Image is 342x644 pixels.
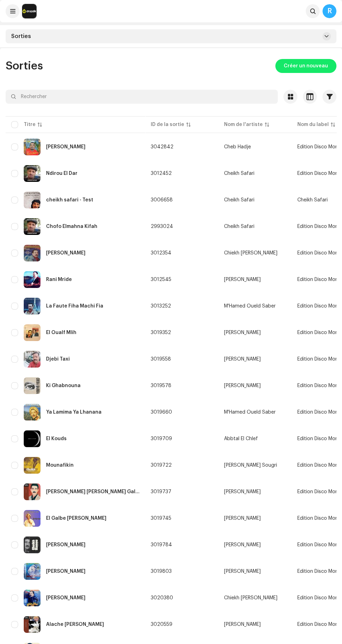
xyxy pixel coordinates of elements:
[151,463,172,468] span: 3019722
[224,463,277,468] div: [PERSON_NAME] Sougri
[224,277,261,282] div: [PERSON_NAME]
[24,377,40,394] img: 5c5e000c-a3e3-4a4e-833f-beada82e8f15
[151,145,173,149] span: 3042842
[46,463,74,468] div: Mounafikin
[224,436,286,441] span: Abbtal El Chlef
[24,536,40,553] img: cc4e8228-cfa9-44ed-b168-285b8a494f3c
[297,121,329,128] div: Nom du label
[224,251,277,256] div: Chiekh [PERSON_NAME]
[151,383,171,388] span: 3019578
[224,489,261,494] div: [PERSON_NAME]
[24,351,40,368] img: 911f31db-a857-4df8-aba4-19183e152ac1
[151,277,171,282] span: 3012545
[224,436,258,441] div: Abbtal El Chlef
[224,121,263,128] div: Nom de l'artiste
[6,90,278,104] input: Rechercher
[46,357,70,362] div: Djebi Taxi
[46,330,76,335] div: El Oualf Mlih
[11,34,31,39] span: Sorties
[24,457,40,474] img: 4fab0c38-cd0d-49b6-95c0-1475e4e9f546
[24,510,40,527] img: 3c571ea6-5159-4038-a499-70c5c338be82
[224,330,261,335] div: [PERSON_NAME]
[24,324,40,341] img: fd838d88-473d-47f7-86bd-8410f7033b2e
[224,410,276,415] div: M'Hamed Oueld Saber
[224,622,286,627] span: Cheikh Lakhel
[297,198,328,202] span: Cheikh Safari
[24,139,40,155] img: e41a88f3-1f40-41e9-8bd9-4267de1ecd42
[24,298,40,314] img: d5535366-4102-4174-828f-0e43d58dc228
[224,516,286,521] span: Cheikh Cherif Oueld Saber
[224,489,286,494] span: Cheikh Mamou
[224,145,286,149] span: Cheb Hadje
[224,463,286,468] span: Cheikh Mhamed Sougri
[151,304,171,309] span: 3013252
[151,489,171,494] span: 3019737
[24,616,40,633] img: 7038e061-0f1e-47cc-bd30-3227bd80c3cb
[275,59,336,73] button: Créer un nouveau
[224,357,261,362] div: [PERSON_NAME]
[224,198,286,202] span: Cheikh Safari
[46,436,67,441] div: El Kouds
[224,251,286,256] span: Chiekh Djilali Tiarti
[224,357,286,362] span: Cheikh Cherif Oueld Saber
[151,330,171,335] span: 3019352
[322,4,336,18] div: R
[151,171,172,176] span: 3012452
[151,357,171,362] span: 3019558
[151,622,172,627] span: 3020559
[46,410,102,415] div: Ya Lamima Ya Lhanana
[46,251,85,256] div: Chrab Mlih
[151,436,172,441] span: 3019709
[224,516,261,521] div: [PERSON_NAME]
[24,430,40,447] img: 09e7c0ab-b1f1-4be5-a4c1-ea1f0e0c58a5
[46,489,140,494] div: Lila Naglaa Galbi
[151,410,172,415] span: 3019660
[151,542,172,547] span: 3019784
[24,192,40,208] img: e5bb353d-2b28-467e-be44-43b4ba84d45f
[46,569,85,574] div: Ghir Sghira
[46,595,85,600] div: Ayiet Saber
[46,171,77,176] div: Ndirou El Dar
[151,569,172,574] span: 3019803
[224,277,286,282] span: Djilali Tiarti
[151,595,173,600] span: 3020380
[224,224,286,229] span: Cheikh Safari
[224,171,254,176] div: Cheikh Safari
[46,277,72,282] div: Rani Mride
[224,224,254,229] div: Cheikh Safari
[224,569,261,574] div: [PERSON_NAME]
[24,563,40,580] img: 5877e49d-47a4-457c-99f8-26664fbb589d
[224,171,286,176] span: Cheikh Safari
[224,595,277,600] div: Chiekh [PERSON_NAME]
[224,410,286,415] span: M'Hamed Oueld Saber
[224,542,261,547] div: [PERSON_NAME]
[151,224,173,229] span: 2993024
[151,251,171,256] span: 3012354
[151,198,173,202] span: 3006658
[46,224,97,229] div: Chofo Elmahna Kifah
[46,198,93,202] div: cheikh safari - Test
[224,569,286,574] span: Cheikh Cherif Oueld Saber
[224,622,261,627] div: [PERSON_NAME]
[24,590,40,606] img: ee044424-b4b2-4171-91b3-14ce272a82ac
[6,60,43,72] span: Sorties
[24,165,40,182] img: 47e6e502-1937-49bb-b423-89fb61d72496
[24,271,40,288] img: cdc5862f-2747-4d7b-a52e-9b9fb7449b63
[24,218,40,235] img: 38329818-2f85-4b97-854a-2d05e0e229e3
[224,330,286,335] span: Cheikh Mamou
[224,383,286,388] span: Cheba Habiba
[151,516,171,521] span: 3019745
[46,622,104,627] div: Alache Ana Nebghik
[224,595,286,600] span: Chiekh Djilali Tiarti
[22,4,36,18] img: 6b198820-6d9f-4d8e-bd7e-78ab9e57ca24
[46,145,85,149] div: Hana Tlef Rayie
[284,59,328,73] span: Créer un nouveau
[24,404,40,421] img: 40987823-2e72-44dd-a59e-ad4094381c44
[224,198,254,202] div: Cheikh Safari
[46,304,103,309] div: La Faute Fiha Machi Fia
[46,383,81,388] div: Ki Ghabnouna
[46,516,106,521] div: El Galbe Kehale Alik
[224,304,286,309] span: M'Hamed Oueld Saber
[24,121,36,128] div: Titre
[224,542,286,547] span: Cheikh Mamou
